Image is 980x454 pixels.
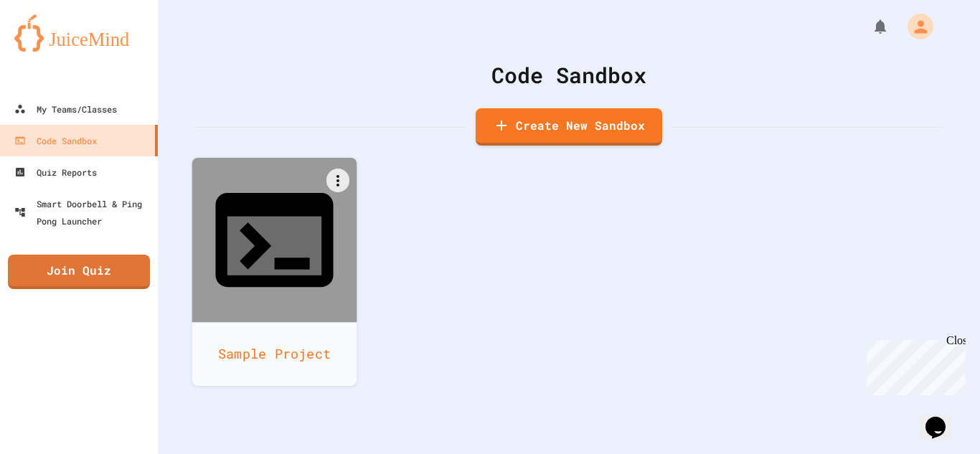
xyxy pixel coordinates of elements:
div: Quiz Reports [14,164,97,181]
div: Chat with us now!Close [6,6,99,91]
div: My Notifications [845,14,892,39]
div: Smart Doorbell & Ping Pong Launcher [14,195,152,230]
img: logo-orange.svg [14,14,143,52]
div: Code Sandbox [14,132,97,149]
a: Create New Sandbox [476,108,662,146]
div: My Account [892,10,937,43]
a: Join Quiz [8,255,150,289]
iframe: chat widget [920,397,966,440]
div: My Teams/Classes [14,100,117,118]
div: Sample Project [192,322,357,386]
iframe: chat widget [861,334,966,395]
a: Sample Project [192,158,357,386]
div: Code Sandbox [194,59,944,91]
